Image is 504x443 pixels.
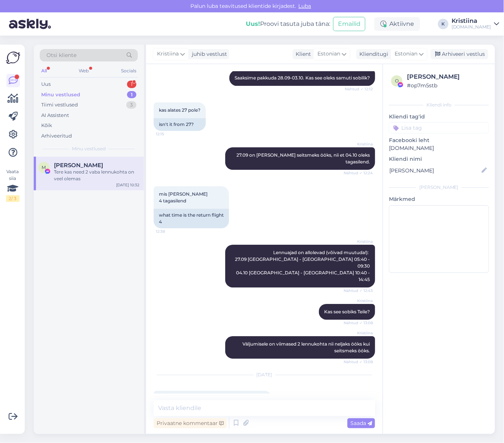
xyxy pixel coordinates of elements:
div: Klienditugi [356,50,388,58]
div: Proovi tasuta juba täna: [246,19,330,28]
span: Estonian [317,50,340,58]
span: Nähtud ✓ 13:08 [344,320,373,326]
span: Luba [296,3,314,9]
div: Uus [41,81,51,88]
span: 12:38 [156,229,184,234]
span: Lennuajad on allolevad (võivad muutuda!): 27.09 [GEOGRAPHIC_DATA] - [GEOGRAPHIC_DATA] 05:40 - 09:... [235,250,371,282]
span: 12:15 [156,131,184,137]
p: [DOMAIN_NAME] [389,144,489,152]
div: what time is the return flight 4 [154,209,229,228]
span: mis [PERSON_NAME] 4 tagasilend [159,191,208,204]
span: kas alates 27 pole? [159,107,200,113]
div: Web [78,66,91,76]
span: Nähtud ✓ 12:24 [344,170,373,176]
div: Kliendi info [389,102,489,108]
input: Lisa nimi [389,166,480,175]
span: Saada [350,420,372,427]
span: Kristiina [345,298,373,304]
div: 2 / 3 [6,195,19,202]
span: Saaksime pakkuda 28.09-03.10. Kas see oleks samuti sobilik? [235,75,370,81]
span: Kas see sobiks Teile? [324,309,370,314]
div: 1 [127,91,136,99]
input: Lisa tag [389,122,489,133]
span: Minu vestlused [72,145,106,152]
span: Väljumisele on viimased 2 lennukohta nii neljaks ööks kui seitsmeks ööks. [242,341,371,353]
div: Aktiivne [374,17,420,31]
span: Estonian [395,50,417,58]
div: Klient [293,50,311,58]
div: [PERSON_NAME] [389,184,489,191]
button: Emailid [333,17,365,31]
div: [PERSON_NAME] [407,72,487,81]
span: Kristiina [345,239,373,244]
div: Tere kas need 2 vaba lennukohta on veel olemas [54,169,139,182]
div: Kristiina [452,18,491,24]
span: 27.09 on [PERSON_NAME] seitsmeks ööks, nii et 04.10 oleks tagasilend. [236,152,371,165]
span: o [395,78,399,84]
div: Socials [120,66,138,76]
p: Märkmed [389,195,489,203]
div: Tiimi vestlused [41,101,78,109]
div: 3 [126,101,136,109]
div: K [438,19,449,29]
div: [DOMAIN_NAME] [452,24,491,30]
a: Kristiina[DOMAIN_NAME] [452,18,500,30]
div: # op7m5stb [407,81,487,90]
b: Uus! [246,20,260,27]
p: Kliendi tag'id [389,113,489,121]
div: [DATE] 10:32 [116,182,139,188]
div: Minu vestlused [41,91,80,99]
div: [DATE] [154,371,375,378]
span: Nähtud ✓ 13:08 [344,359,373,365]
img: Askly Logo [6,51,20,65]
div: Arhiveeritud [41,132,72,140]
div: 1 [127,81,136,88]
p: Kliendi nimi [389,155,489,163]
span: Kristiina [345,330,373,336]
span: Kristiina [157,50,179,58]
span: M [42,165,46,170]
span: Kristiina [345,141,373,147]
span: Nähtud ✓ 12:43 [344,288,373,293]
span: Nähtud ✓ 12:12 [345,86,373,92]
div: isn't it from 27? [154,118,206,131]
div: Arhiveeri vestlus [431,49,488,59]
div: juhib vestlust [189,50,227,58]
div: All [40,66,48,76]
span: Marlen Reimann [54,162,103,169]
span: Otsi kliente [46,51,76,59]
div: Kõik [41,122,52,129]
div: AI Assistent [41,112,69,119]
div: Vaata siia [6,168,19,202]
p: Facebooki leht [389,136,489,144]
div: Privaatne kommentaar [154,418,227,428]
